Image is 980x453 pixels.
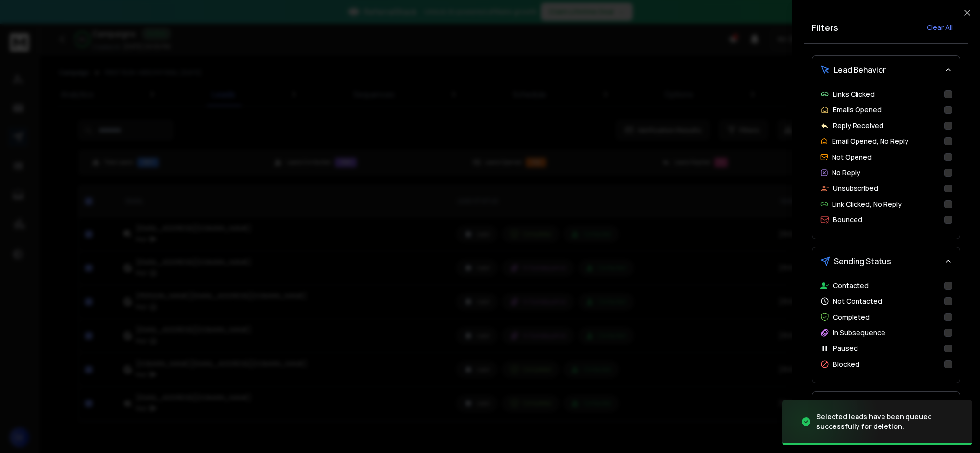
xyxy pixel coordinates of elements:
p: Blocked [833,359,859,369]
p: Unsubscribed [833,184,878,193]
p: Email Opened, No Reply [832,136,908,146]
button: Clear All [919,18,960,37]
p: Reply Received [833,121,883,131]
button: Lead Behavior [812,56,960,83]
h2: Filters [812,21,838,34]
p: Emails Opened [833,105,882,115]
p: Not Opened [832,152,872,162]
span: Lead Behavior [834,64,886,76]
p: Link Clicked, No Reply [832,199,902,209]
p: Bounced [833,215,862,225]
span: Sending Status [834,255,891,267]
button: Sending Status [812,247,960,275]
p: No Reply [832,168,860,178]
p: Contacted [833,281,869,291]
button: Email Provider [812,392,960,419]
p: Paused [833,344,858,353]
p: Not Contacted [833,296,882,306]
div: Sending Status [812,275,960,383]
p: In Subsequence [833,328,885,338]
p: Links Clicked [833,89,875,99]
p: Completed [833,312,870,322]
div: Lead Behavior [812,83,960,239]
